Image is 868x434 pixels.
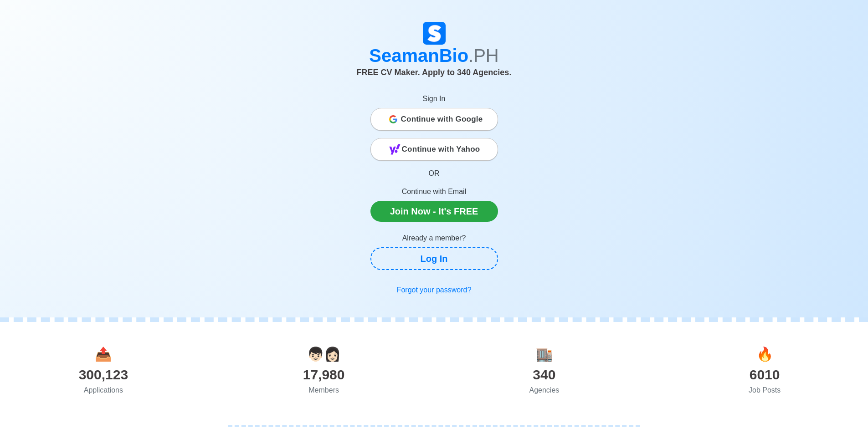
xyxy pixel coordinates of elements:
[434,385,655,396] div: Agencies
[307,347,341,362] span: users
[357,68,512,77] span: FREE CV Maker. Apply to 340 Agencies.
[370,168,498,179] p: OR
[401,110,483,128] span: Continue with Google
[370,233,498,244] p: Already a member?
[536,347,553,362] span: agencies
[214,364,434,385] div: 17,980
[370,281,498,299] a: Forgot your password?
[468,46,499,66] span: .PH
[434,364,655,385] div: 340
[370,186,498,197] p: Continue with Email
[370,108,498,131] button: Continue with Google
[370,247,498,270] a: Log In
[370,201,498,222] a: Join Now - It's FREE
[397,286,472,294] u: Forgot your password?
[756,347,773,362] span: jobs
[370,93,498,104] p: Sign In
[95,347,112,362] span: applications
[370,138,498,161] button: Continue with Yahoo
[181,45,687,66] h1: SeamanBio
[423,22,446,45] img: Logo
[214,385,434,396] div: Members
[402,140,480,158] span: Continue with Yahoo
